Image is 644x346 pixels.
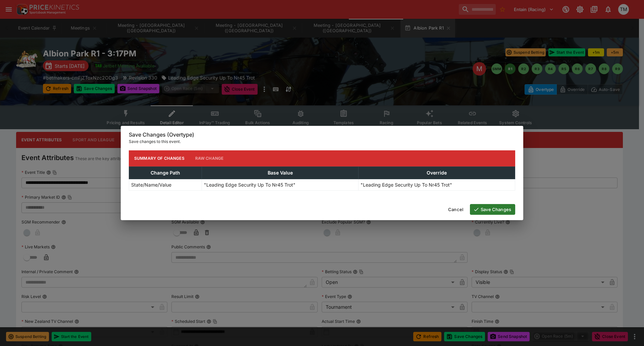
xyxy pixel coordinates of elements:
th: Base Value [202,166,359,179]
button: Summary of Changes [129,150,190,166]
td: "Leading Edge Security Up To Nr45 Trot" [202,179,359,190]
td: "Leading Edge Security Up To Nr45 Trot" [359,179,515,190]
button: Save Changes [470,204,515,215]
th: Change Path [129,166,202,179]
h6: Save Changes (Overtype) [129,131,515,138]
button: Cancel [444,204,467,215]
th: Override [359,166,515,179]
p: State/Name/Value [131,181,171,188]
button: Raw Change [190,150,229,166]
p: Save changes to this event. [129,138,515,145]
